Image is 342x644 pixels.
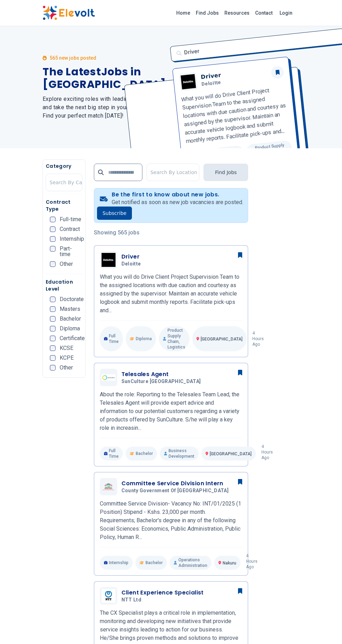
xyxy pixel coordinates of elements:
[50,365,55,370] input: Other
[43,383,85,593] iframe: Advertisement
[60,236,84,242] span: Internship
[50,226,55,232] input: Contract
[60,316,81,322] span: Bachelor
[121,253,144,261] h3: Driver
[100,478,243,570] a: County Government of NakuruCommittee Service Division InternCounty Government of [GEOGRAPHIC_DATA...
[50,217,55,222] input: Full-time
[50,326,55,331] input: Diploma
[50,261,55,267] input: Other
[223,561,236,566] span: Nakuru
[100,556,133,570] p: Internship
[102,253,116,267] img: Deloitte
[173,7,193,18] a: Home
[203,164,248,181] button: Find Jobs
[60,297,84,302] span: Doctorate
[256,187,299,397] iframe: Advertisement
[50,54,96,61] p: 565 new jobs posted
[121,479,231,488] h3: Committee Service Division Intern
[121,370,204,379] h3: Telesales Agent
[97,207,132,220] button: Subscribe
[46,278,82,292] h5: Education Level
[60,217,81,222] span: Full-time
[60,226,80,232] span: Contract
[100,390,243,432] p: About the role: Reporting to the Telesales Team Lead, the Telesales Agent will provide expert adv...
[112,198,243,207] p: Get notified as soon as new job vacancies are posted.
[50,355,55,361] input: KCPE
[50,316,55,322] input: Bachelor
[170,556,211,570] p: Operations Administration
[50,306,55,312] input: Masters
[43,66,166,91] h1: The Latest Jobs in [GEOGRAPHIC_DATA]
[100,447,123,460] p: Full Time
[100,251,243,351] a: DeloitteDriverDeloitteWhat you will do Drive Client Project Supervision Team to the assigned loca...
[222,7,252,18] a: Resources
[121,379,201,385] span: SunCulture [GEOGRAPHIC_DATA]
[50,297,55,302] input: Doctorate
[100,273,243,315] p: What you will do Drive Client Project Supervision Team to the assigned locations with due caution...
[102,482,116,492] img: County Government of Nakuru
[136,451,153,456] span: Bachelor
[112,191,243,198] h4: Be the first to know about new jobs.
[136,336,152,342] span: Diploma
[100,500,243,541] p: Committee Service Division- Vacancy No: INT/01/2025 (1 Position) Stipend - Kshs. 23,000 per month...
[46,163,82,170] h5: Category
[60,345,73,351] span: KCSE
[60,336,85,341] span: Certificate
[43,95,166,120] h2: Explore exciting roles with leading companies and take the next big step in your career. Find you...
[121,589,204,597] h3: Client Experience Specialist
[60,246,82,257] span: Part-time
[50,336,55,341] input: Certificate
[146,560,163,566] span: Bachelor
[100,326,123,351] p: Full Time
[159,326,189,351] p: Product Supply Chain, Logistics
[256,402,299,612] iframe: Advertisement
[193,7,222,18] a: Find Jobs
[50,236,55,242] input: Internship
[94,229,248,237] p: Showing 565 jobs
[60,306,80,312] span: Masters
[60,355,74,361] span: KCPE
[43,6,95,20] img: Elevolt
[50,345,55,351] input: KCSE
[60,365,73,370] span: Other
[121,261,141,267] span: Deloitte
[121,488,229,494] span: County Government of [GEOGRAPHIC_DATA]
[46,199,82,212] h5: Contract Type
[160,447,199,460] p: Business Development
[246,553,258,570] p: 4 hours ago
[60,326,80,331] span: Diploma
[275,6,297,20] a: Login
[201,337,243,342] span: [GEOGRAPHIC_DATA]
[252,330,264,347] p: 4 hours ago
[102,589,116,603] img: NTT Ltd
[252,7,275,18] a: Contact
[102,374,116,381] img: SunCulture Kenya
[100,369,243,460] a: SunCulture KenyaTelesales AgentSunCulture [GEOGRAPHIC_DATA]About the role: Reporting to the Teles...
[50,246,55,252] input: Part-time
[121,597,141,603] span: NTT Ltd
[60,261,73,267] span: Other
[210,451,252,456] span: [GEOGRAPHIC_DATA]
